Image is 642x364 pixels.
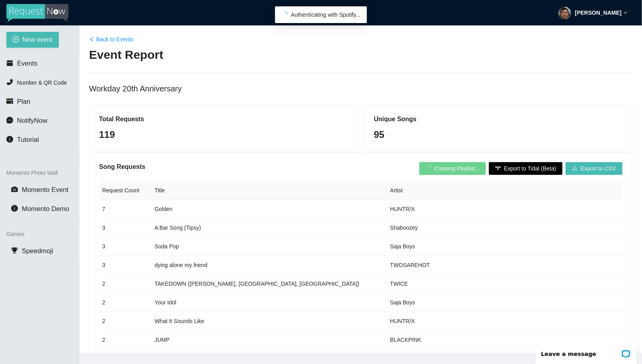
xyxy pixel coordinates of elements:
[89,83,632,95] div: Workday 20th Anniversary
[6,79,13,85] span: phone
[575,10,622,16] strong: [PERSON_NAME]
[17,117,47,124] span: NotifyNow
[22,186,69,194] span: Momento Event
[419,162,486,175] button: Creating Playlist...
[99,114,348,124] h5: Total Requests
[17,136,39,143] span: Tutorial
[572,165,578,172] span: download
[387,256,623,275] td: TWOSAREHOT
[374,114,623,124] h5: Unique Songs
[151,237,387,256] td: Soda Pop
[151,200,387,219] td: Golden
[11,247,18,254] span: trophy
[13,36,19,44] span: plus-circle
[17,60,37,67] span: Events
[89,47,632,63] h2: Event Report
[374,127,623,142] div: 95
[387,181,623,200] th: Artist
[11,205,18,212] span: info-circle
[151,256,387,275] td: dying alone my friend
[22,247,53,255] span: Speedmoji
[99,256,151,275] td: 3
[99,331,151,349] td: 2
[387,237,623,256] td: Saja Boys
[6,32,59,48] button: plus-circleNew event
[151,293,387,312] td: Your Idol
[89,35,133,44] a: leftBack to Events
[151,181,387,200] th: Title
[566,162,623,175] button: downloadExport to CSV
[89,37,95,42] span: left
[387,293,623,312] td: Saja Boys
[6,117,13,124] span: message
[281,11,289,19] span: loading
[434,164,479,173] span: Creating Playlist...
[17,79,67,86] span: Number & QR Code
[99,181,151,200] th: Request Count
[99,312,151,331] td: 2
[151,331,387,349] td: JUMP
[11,186,18,193] span: camera
[291,12,361,18] span: Authenticating with Spotify...
[489,162,563,175] button: Export to Tidal (Beta)
[426,165,434,171] span: loading
[151,275,387,293] td: TAKEDOWN ([PERSON_NAME], [GEOGRAPHIC_DATA], [GEOGRAPHIC_DATA])
[151,312,387,331] td: What It Sounds Like
[22,205,69,213] span: Momento Demo
[6,136,13,143] span: info-circle
[99,219,151,237] td: 3
[99,237,151,256] td: 3
[387,200,623,219] td: HUNTR/X
[99,200,151,219] td: 7
[387,312,623,331] td: HUNTR/X
[99,162,145,172] h5: Song Requests
[581,164,616,173] span: Export to CSV
[151,219,387,237] td: A Bar Song (Tipsy)
[99,293,151,312] td: 2
[387,331,623,349] td: BLACKPINK
[624,11,628,15] span: down
[504,164,557,173] span: Export to Tidal (Beta)
[530,339,642,364] iframe: LiveChat chat widget
[6,98,13,105] span: credit-card
[6,60,13,66] span: calendar
[559,7,571,19] img: ACg8ocL1bTAKA2lfBXigJvF4dVmn0cAK-qBhFLcZIcYm964A_60Xrl0o=s96-c
[387,275,623,293] td: TWICE
[387,219,623,237] td: Shaboozey
[99,275,151,293] td: 2
[99,127,348,142] div: 119
[22,35,52,45] span: New event
[17,98,31,105] span: Plan
[6,4,68,22] img: RequestNow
